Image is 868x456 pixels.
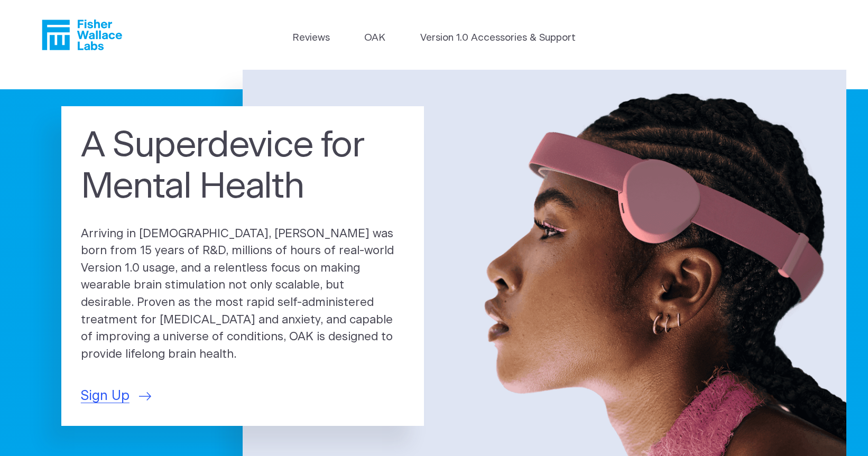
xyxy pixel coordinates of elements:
span: Sign Up [81,386,130,406]
a: Fisher Wallace [42,20,122,50]
a: Version 1.0 Accessories & Support [420,31,576,45]
a: Sign Up [81,386,152,406]
a: OAK [364,31,385,45]
a: Reviews [292,31,330,45]
h1: A Superdevice for Mental Health [81,126,405,208]
p: Arriving in [DEMOGRAPHIC_DATA], [PERSON_NAME] was born from 15 years of R&D, millions of hours of... [81,226,405,364]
